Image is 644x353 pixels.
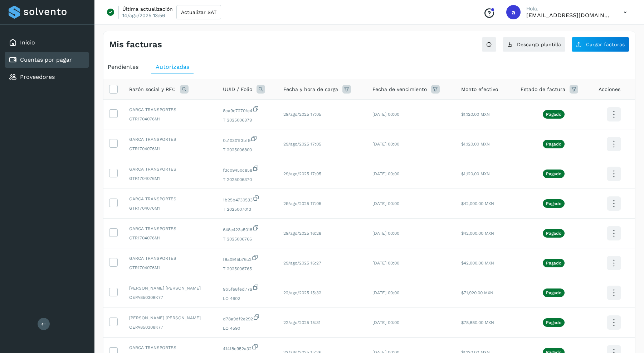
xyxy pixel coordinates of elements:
[283,142,321,147] span: 29/ago/2025 17:05
[223,206,272,213] span: T 2025007013
[129,235,211,241] span: GTR1704076M1
[372,171,399,176] span: [DATE] 00:00
[283,112,321,117] span: 29/ago/2025 17:05
[129,324,211,330] span: OEPA850308K77
[372,290,399,295] span: [DATE] 00:00
[129,294,211,301] span: OEPA850308K77
[526,6,612,12] p: Hola,
[129,264,211,271] span: GTR1704076M1
[223,343,272,352] span: 414f8e952a32
[223,135,272,144] span: 0c10301f3bf9
[129,166,211,172] span: GARCA TRANSPORTES
[372,320,399,325] span: [DATE] 00:00
[223,325,272,331] span: LO 4590
[586,42,625,47] span: Cargar facturas
[129,225,211,232] span: GARCA TRANSPORTES
[108,63,138,70] span: Pendientes
[223,165,272,173] span: f3c09450c858
[223,314,272,322] span: d78a9df2e292
[283,261,321,266] span: 29/ago/2025 16:27
[156,63,189,70] span: Autorizadas
[5,35,89,51] div: Inicio
[5,52,89,68] div: Cuentas por pagar
[223,176,272,183] span: T 2025006370
[223,86,252,93] span: UUID / Folio
[109,39,162,50] h4: Mis facturas
[546,142,561,147] p: Pagado
[546,112,561,117] p: Pagado
[5,69,89,85] div: Proveedores
[283,290,321,295] span: 22/ago/2025 15:32
[546,290,561,295] p: Pagado
[461,171,490,176] span: $1,120.00 MXN
[129,196,211,202] span: GARCA TRANSPORTES
[122,12,165,19] p: 14/ago/2025 13:56
[461,231,494,236] span: $42,000.00 MXN
[461,112,490,117] span: $1,120.00 MXN
[129,344,211,351] span: GARCA TRANSPORTES
[372,142,399,147] span: [DATE] 00:00
[372,201,399,206] span: [DATE] 00:00
[283,86,338,93] span: Fecha y hora de carga
[176,5,221,19] button: Actualizar SAT
[223,195,272,203] span: 1b25b4730533
[521,86,565,93] span: Estado de factura
[599,86,620,93] span: Acciones
[223,147,272,153] span: T 2025006800
[129,175,211,182] span: GTR1704076M1
[461,86,498,93] span: Monto efectivo
[129,146,211,152] span: GTR1704076M1
[223,295,272,302] span: LO 4602
[571,37,629,52] button: Cargar facturas
[283,231,321,236] span: 29/ago/2025 16:28
[283,201,321,206] span: 29/ago/2025 17:05
[223,254,272,263] span: f8a0915b76c2
[223,266,272,272] span: T 2025006765
[223,105,272,114] span: 8ca9c7270fe4
[20,39,35,46] a: Inicio
[372,261,399,266] span: [DATE] 00:00
[223,236,272,242] span: T 2025006766
[461,261,494,266] span: $42,000.00 MXN
[461,320,494,325] span: $78,880.00 MXN
[546,171,561,176] p: Pagado
[20,56,72,63] a: Cuentas por pagar
[20,73,55,80] a: Proveedores
[223,117,272,123] span: T 2025006379
[546,201,561,206] p: Pagado
[283,320,321,325] span: 22/ago/2025 15:31
[129,205,211,211] span: GTR1704076M1
[223,284,272,292] span: 9b5fe8fed77a
[122,6,173,12] p: Última actualización
[223,224,272,233] span: 648e423a5018
[461,290,493,295] span: $71,920.00 MXN
[546,320,561,325] p: Pagado
[129,315,211,321] span: [PERSON_NAME] [PERSON_NAME]
[181,10,216,15] span: Actualizar SAT
[129,86,176,93] span: Razón social y RFC
[502,37,566,52] button: Descarga plantilla
[129,116,211,122] span: GTR1704076M1
[461,142,490,147] span: $1,120.00 MXN
[129,106,211,113] span: GARCA TRANSPORTES
[129,136,211,143] span: GARCA TRANSPORTES
[517,42,561,47] span: Descarga plantilla
[372,112,399,117] span: [DATE] 00:00
[129,285,211,291] span: [PERSON_NAME] [PERSON_NAME]
[372,231,399,236] span: [DATE] 00:00
[129,255,211,262] span: GARCA TRANSPORTES
[461,201,494,206] span: $42,000.00 MXN
[546,261,561,266] p: Pagado
[283,171,321,176] span: 29/ago/2025 17:05
[546,231,561,236] p: Pagado
[372,86,427,93] span: Fecha de vencimiento
[526,12,612,19] p: administracion1@mablo.mx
